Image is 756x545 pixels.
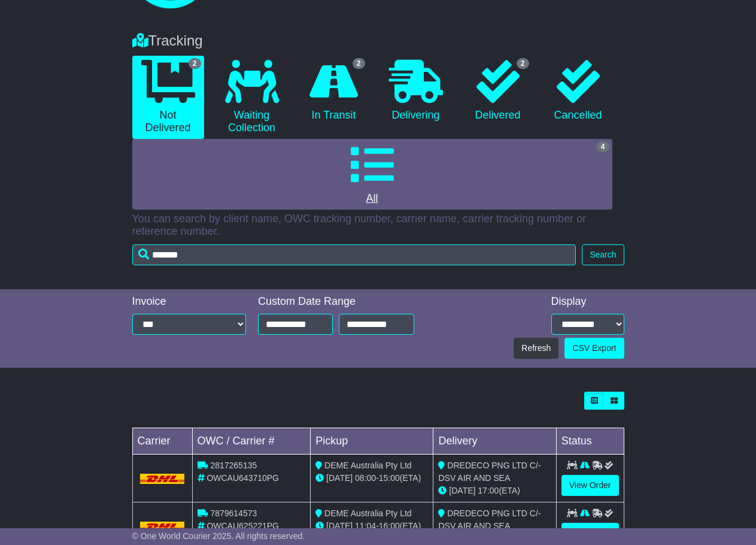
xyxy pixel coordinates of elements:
[324,508,412,518] span: DEME Australia Pty Ltd
[258,295,414,308] div: Custom Date Range
[597,141,609,152] span: 4
[132,213,624,238] p: You can search by client name, OWC tracking number, carrier name, carrier tracking number or refe...
[514,338,558,359] button: Refresh
[353,58,365,69] span: 2
[449,486,475,495] span: [DATE]
[564,338,624,359] a: CSV Export
[315,472,428,485] div: - (ETA)
[478,486,499,495] span: 17:00
[311,428,433,455] td: Pickup
[551,295,624,308] div: Display
[315,520,428,532] div: - (ETA)
[561,523,619,544] a: View Order
[207,473,279,483] span: OWCAU643710PG
[355,521,376,531] span: 11:04
[355,473,376,483] span: 08:00
[380,56,452,126] a: Delivering
[132,295,247,308] div: Invoice
[326,521,353,531] span: [DATE]
[438,461,541,483] span: DREDECO PNG LTD C/- DSV AIR AND SEA
[324,461,412,470] span: DEME Australia Pty Ltd
[140,474,185,483] img: DHL.png
[517,58,529,69] span: 2
[207,521,279,531] span: OWCAU625221PG
[544,56,612,126] a: Cancelled
[582,244,624,265] button: Search
[216,56,288,139] a: Waiting Collection
[326,473,353,483] span: [DATE]
[300,56,368,126] a: 2 In Transit
[132,139,612,210] a: 4 All
[556,428,624,455] td: Status
[132,428,192,455] td: Carrier
[379,473,400,483] span: 15:00
[126,32,630,50] div: Tracking
[140,522,185,531] img: DHL.png
[192,428,311,455] td: OWC / Carrier #
[210,461,257,470] span: 2817265135
[210,508,257,518] span: 7879614573
[189,58,201,69] span: 2
[132,531,305,541] span: © One World Courier 2025. All rights reserved.
[438,508,541,531] span: DREDECO PNG LTD C/- DSV AIR AND SEA
[464,56,532,126] a: 2 Delivered
[438,485,551,497] div: (ETA)
[433,428,556,455] td: Delivery
[379,521,400,531] span: 16:00
[561,475,619,496] a: View Order
[132,56,204,139] a: 2 Not Delivered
